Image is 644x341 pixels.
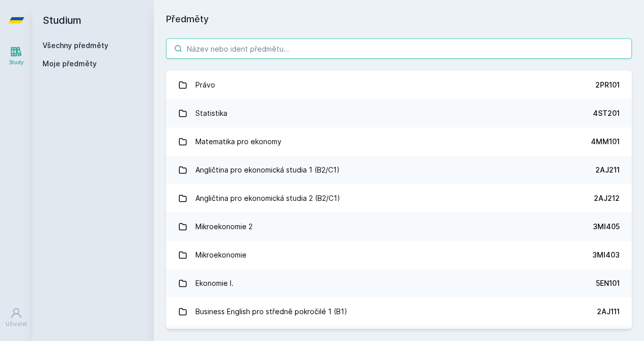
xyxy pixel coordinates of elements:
a: Právo 2PR101 [166,71,632,99]
div: Business English pro středně pokročilé 1 (B1) [195,302,347,322]
a: Všechny předměty [43,41,108,50]
div: 2AJ212 [594,193,620,203]
a: Ekonomie I. 5EN101 [166,269,632,297]
a: Matematika pro ekonomy 4MM101 [166,127,632,156]
div: Právo [195,75,215,95]
div: 2AJ111 [597,307,620,317]
div: 2PR101 [595,80,620,90]
div: Ekonomie I. [195,273,233,293]
div: 3MI405 [593,222,620,232]
span: Moje předměty [43,59,97,69]
a: Mikroekonomie 2 3MI405 [166,212,632,241]
a: Business English pro středně pokročilé 1 (B1) 2AJ111 [166,297,632,326]
div: Statistika [195,103,227,123]
div: 3MI403 [592,250,620,260]
a: Statistika 4ST201 [166,99,632,127]
a: Mikroekonomie 3MI403 [166,241,632,269]
div: Mikroekonomie 2 [195,217,253,237]
div: 2AJ211 [595,165,620,175]
div: Uživatel [6,320,27,328]
div: 4ST201 [593,108,620,118]
input: Název nebo ident předmětu… [166,38,632,59]
div: Angličtina pro ekonomická studia 1 (B2/C1) [195,160,340,180]
div: Study [9,59,24,66]
div: Mikroekonomie [195,245,247,265]
a: Angličtina pro ekonomická studia 2 (B2/C1) 2AJ212 [166,184,632,212]
h1: Předměty [166,12,632,26]
div: 4MM101 [591,137,620,147]
a: Uživatel [2,302,30,333]
div: 5EN101 [596,278,620,288]
div: Angličtina pro ekonomická studia 2 (B2/C1) [195,188,340,208]
div: Matematika pro ekonomy [195,132,281,152]
a: Study [2,40,30,71]
a: Angličtina pro ekonomická studia 1 (B2/C1) 2AJ211 [166,156,632,184]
